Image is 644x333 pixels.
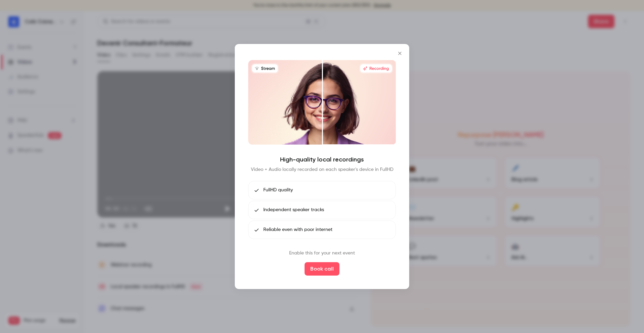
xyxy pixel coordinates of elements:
button: Book call [305,262,339,276]
button: Close [393,47,407,60]
span: FullHD quality [263,187,293,194]
p: Video + Audio locally recorded on each speaker's device in FullHD [251,166,393,173]
span: Reliable even with poor internet [263,226,332,233]
h4: High-quality local recordings [280,155,364,163]
span: Independent speaker tracks [263,206,324,213]
p: Enable this for your next event [289,250,355,257]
